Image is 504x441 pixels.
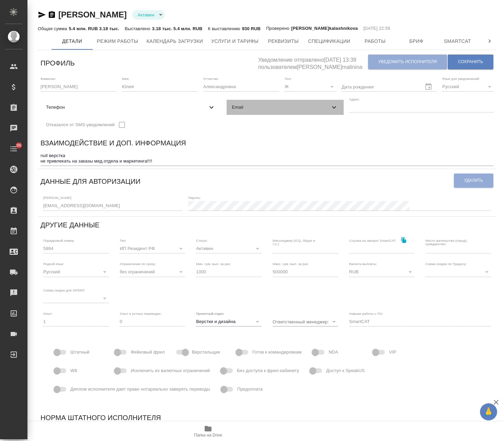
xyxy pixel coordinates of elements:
label: Тип: [120,239,126,242]
span: Сохранить [458,59,483,65]
label: Порядковый номер: [43,239,75,242]
span: 96 [12,142,25,149]
p: Выставлено [125,26,152,31]
span: Спецификации [308,37,350,46]
span: Доступ к SpeakUS [326,367,365,374]
span: Исключить из валютных ограничений [131,367,210,374]
div: Русский [442,82,494,92]
button: Скопировать ссылку [397,233,411,247]
label: Ссылка на аккаунт SmartCAT: [349,239,396,242]
label: Пол: [285,77,292,80]
label: Язык для уведомлений: [442,77,480,80]
div: Ж [285,82,336,92]
button: 🙏 [480,403,497,420]
span: Детали [56,37,89,46]
span: NDA [329,349,338,356]
p: Общая сумма [38,26,69,31]
span: Режим работы [97,37,138,46]
p: 5.4 млн. RUB [69,26,99,31]
span: Папка на Drive [194,433,222,438]
label: Мессенджер (ICQ, Skype и т.п.): [273,239,322,246]
div: Русский [43,267,109,277]
p: [DATE] 22:59 [363,25,390,32]
p: 3.18 тыс. [152,26,173,31]
span: Услуги и тарифы [211,37,259,46]
label: Статус: [196,239,208,242]
div: Email [227,100,344,115]
span: Верстальщик [192,349,220,356]
label: Пароль: [188,196,201,200]
div: RUB [349,267,415,277]
label: Проектный отдел: [196,312,225,315]
label: Опыт: [43,312,53,315]
label: Навыки работы с ПО: [349,312,383,315]
h6: Другие данные [41,219,100,230]
textarea: null верстка не привлекать на заказы мед.отдела и маркетинга!!!! [41,153,494,164]
div: Телефон [41,100,221,115]
p: [PERSON_NAME]kalashnikova [291,25,358,32]
h6: Взаимодействие и доп. информация [41,138,186,148]
div: ИП Резидент РФ [120,244,185,253]
label: Фамилия: [41,77,56,80]
span: Календарь загрузки [147,37,203,46]
div: Активен [132,10,165,20]
span: VIP [389,349,396,356]
span: Предоплата [237,386,263,393]
div: без ограничений [120,267,185,277]
span: Фейковый фрил [131,349,165,356]
button: Сохранить [448,55,493,69]
button: Активен [136,12,157,18]
h6: Данные для авторизации [41,176,140,187]
p: 930 RUB [242,26,261,31]
label: [PERSON_NAME]: [43,196,72,200]
span: W8 [70,367,77,374]
h5: Уведомление отправлено [DATE] 13:39 пользователем [PERSON_NAME]malinina [258,53,368,71]
label: Имя: [122,77,129,80]
label: Родной язык: [43,262,64,266]
span: Отказался от SMS-уведомлений [46,121,115,128]
h6: Профиль [41,58,75,69]
span: Штатный [70,349,89,356]
label: Адрес: [349,98,360,101]
p: К выставлению [208,26,242,31]
label: Макс. сум. вып. за раз: [273,262,309,266]
label: Мин. сум. вып. за раз: [196,262,231,266]
span: Бриф [400,37,433,46]
span: Телефон [46,104,207,111]
a: [PERSON_NAME] [58,10,127,19]
label: Схема скидок для GPEMT: [43,288,85,292]
label: Схема скидок по Традосу: [425,262,467,266]
p: Проверено [266,25,291,32]
label: Место жительства (город), гражданство: [425,239,474,246]
span: Готов к командировкам [252,349,301,356]
button: Папка на Drive [179,422,237,441]
span: 🙏 [483,405,494,419]
span: Email [232,104,330,111]
label: Валюта выплаты: [349,262,377,266]
label: Ограничение по сроку: [120,262,156,266]
p: 5.4 млн. RUB [173,26,202,31]
span: Smartcat [441,37,474,46]
button: Скопировать ссылку [48,11,56,19]
button: Скопировать ссылку для ЯМессенджера [38,11,46,19]
span: Реквизиты [267,37,300,46]
a: 96 [2,140,26,157]
p: 3.18 тыс. [99,26,119,31]
span: Работы [359,37,392,46]
span: Без доступа к фрил-кабинету [237,367,299,374]
label: Отчество: [203,77,219,80]
h6: Норма штатного исполнителя [41,412,494,423]
div: Активен [196,244,262,253]
span: Диплом исполнителя дает право нотариально заверять переводы [70,386,210,393]
label: Опыт в устных переводах: [120,312,162,315]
